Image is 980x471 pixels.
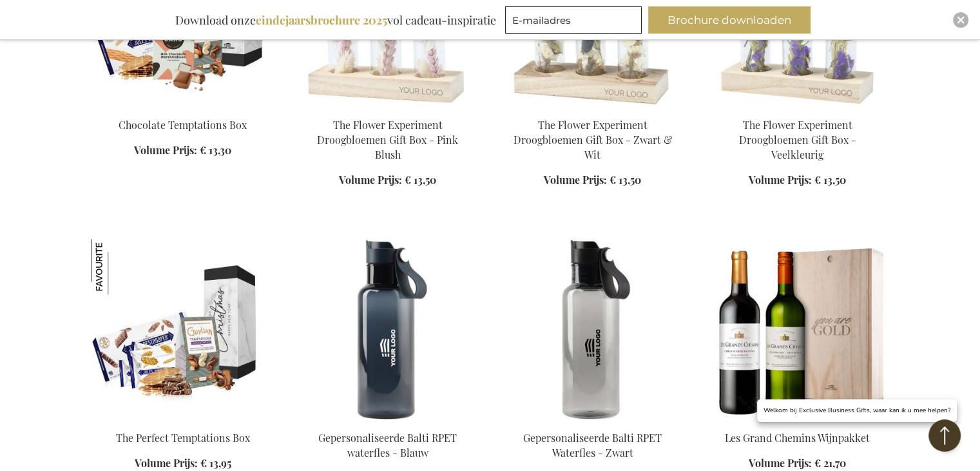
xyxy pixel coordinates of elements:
a: Volume Prijs: € 13,50 [339,173,436,188]
a: The Flower Experiment Gift Box - Multi [706,102,890,114]
a: Volume Prijs: € 13,50 [544,173,641,188]
a: Chocolate Temptations Box [119,118,247,132]
a: Personalised Balti RPET Water Bottle [296,415,480,427]
span: € 13,50 [814,173,846,186]
span: € 13,95 [200,456,231,470]
button: Brochure downloaden [648,6,811,34]
img: The Perfect Temptations Box [91,239,275,420]
input: E-mailadres [505,6,642,34]
a: The Flower Experiment Droogbloemen Gift Box - Zwart & Wit [514,118,672,161]
a: The Flower Experiment Gift Box - Pink Blush [296,102,480,114]
span: Volume Prijs: [135,456,198,470]
a: Volume Prijs: € 13,95 [135,456,231,471]
span: Volume Prijs: [134,143,197,157]
a: Volume Prijs: € 13,50 [749,173,846,188]
img: Les Grand Chemins Wijnpakket [706,239,890,420]
a: Volume Prijs: € 13,30 [134,143,231,158]
span: Volume Prijs: [749,173,812,186]
span: € 13,50 [610,173,641,186]
a: The Perfect Temptations Box The Perfect Temptations Box [91,415,275,427]
a: Volume Prijs: € 21,70 [749,456,846,471]
img: Personalised Balti RPET Water Bottle [296,239,480,420]
img: Close [957,16,965,24]
div: Download onze vol cadeau-inspiratie [169,6,502,34]
a: The Perfect Temptations Box [116,431,250,445]
a: Personalised Balti RPET Water Bottle [501,415,685,427]
a: The Flower Experiment Droogbloemen Gift Box - Veelkleurig [739,118,856,161]
div: Close [953,12,968,28]
span: Volume Prijs: [544,173,607,186]
a: Chocolate Temptations Box Chocolate Temptations Box [91,102,275,114]
a: Gepersonaliseerde Balti RPET Waterfles - Zwart [523,431,662,459]
span: Volume Prijs: [749,456,812,470]
span: € 21,70 [814,456,846,470]
a: Les Grand Chemins Wijnpakket [725,431,870,445]
a: Les Grand Chemins Wijnpakket [706,415,890,427]
a: Gepersonaliseerde Balti RPET waterfles - Blauw [318,431,457,459]
form: marketing offers and promotions [505,6,646,37]
b: eindejaarsbrochure 2025 [256,12,387,28]
a: The Flower Experiment Gift Box - Black & White [501,102,685,114]
span: € 13,50 [405,173,436,186]
span: Volume Prijs: [339,173,402,186]
a: The Flower Experiment Droogbloemen Gift Box - Pink Blush [317,118,458,161]
img: Personalised Balti RPET Water Bottle [501,239,685,420]
span: € 13,30 [200,143,231,157]
img: The Perfect Temptations Box [91,239,146,295]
